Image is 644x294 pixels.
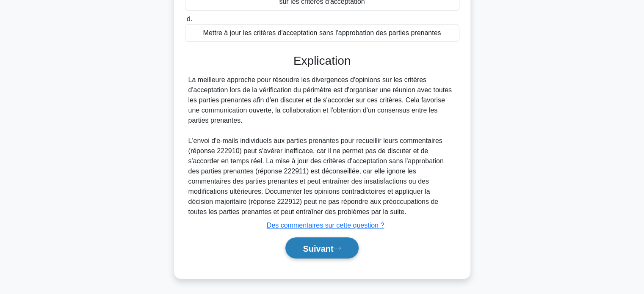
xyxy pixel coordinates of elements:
[203,29,441,36] font: Mettre à jour les critères d'acceptation sans l'approbation des parties prenantes
[285,237,358,259] button: Suivant
[188,137,444,215] font: L'envoi d'e-mails individuels aux parties prenantes pour recueillir leurs commentaires (réponse 2...
[267,222,384,229] a: Des commentaires sur cette question ?
[303,244,333,253] font: Suivant
[188,76,452,124] font: La meilleure approche pour résoudre les divergences d'opinions sur les critères d'acceptation lor...
[187,15,192,22] font: d.
[293,54,351,67] font: Explication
